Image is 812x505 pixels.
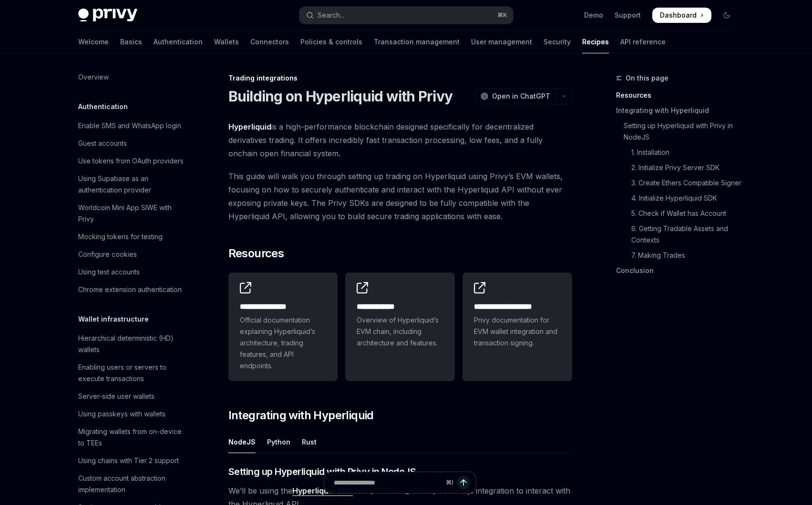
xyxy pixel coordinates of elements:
button: Open in ChatGPT [474,88,556,104]
div: Overview [78,71,109,83]
button: Send message [457,476,470,489]
a: Guest accounts [71,135,193,152]
a: Policies & controls [300,30,362,53]
a: Conclusion [616,263,742,278]
a: Wallets [214,30,239,53]
a: 2. Initialize Privy Server SDK [616,160,742,175]
span: This guide will walk you through setting up trading on Hyperliquid using Privy’s EVM wallets, foc... [228,170,572,223]
a: Recipes [582,30,609,53]
div: Chrome extension authentication [78,284,182,295]
a: 6. Getting Tradable Assets and Contexts [616,221,742,248]
a: Enabling users or servers to execute transactions [71,359,193,387]
a: Hierarchical deterministic (HD) wallets [71,330,193,358]
div: Enabling users or servers to execute transactions [78,362,187,384]
div: Using passkeys with wallets [78,408,165,420]
div: Rust [302,431,317,453]
div: Trading integrations [228,73,572,83]
h5: Wallet infrastructure [78,313,149,325]
a: 1. Installation [616,145,742,160]
a: Security [544,30,571,53]
a: API reference [620,30,666,53]
div: Using test accounts [78,266,140,278]
a: Mocking tokens for testing [71,228,193,245]
button: Open search [299,7,513,24]
button: Toggle dark mode [719,8,734,23]
div: Worldcoin Mini App SIWE with Privy [78,202,187,225]
span: is a high-performance blockchain designed specifically for decentralized derivatives trading. It ... [228,120,572,160]
a: Hyperliquid [228,122,271,132]
span: Integrating with Hyperliquid [228,408,374,423]
div: Using chains with Tier 2 support [78,455,179,466]
a: Using Supabase as an authentication provider [71,170,193,199]
a: 7. Making Trades [616,248,742,263]
a: Demo [584,10,603,20]
div: NodeJS [228,431,256,453]
a: Setting up Hyperliquid with Privy in NodeJS [616,118,742,145]
a: Using chains with Tier 2 support [71,452,193,469]
a: Use tokens from OAuth providers [71,152,193,170]
div: Enable SMS and WhatsApp login [78,120,181,131]
div: Python [267,431,290,453]
a: Support [615,10,641,20]
div: Migrating wallets from on-device to TEEs [78,426,187,449]
div: Server-side user wallets [78,391,154,402]
span: Open in ChatGPT [492,91,550,101]
div: Guest accounts [78,138,127,149]
a: Chrome extension authentication [71,281,193,298]
span: On this page [626,72,668,84]
img: dark logo [78,9,137,22]
a: Authentication [154,30,203,53]
a: **** **** **** *Official documentation explaining Hyperliquid’s architecture, trading features, a... [228,273,338,381]
a: Custom account abstraction implementation [71,470,193,498]
a: **** **** **** *****Privy documentation for EVM wallet integration and transaction signing. [463,273,572,381]
span: ⌘ K [497,11,507,19]
a: Basics [120,30,142,53]
div: Hierarchical deterministic (HD) wallets [78,333,187,355]
div: Mocking tokens for testing [78,231,163,242]
h1: Building on Hyperliquid with Privy [228,88,453,105]
a: 5. Check if Wallet has Account [616,206,742,221]
a: Dashboard [652,8,711,23]
span: Privy documentation for EVM wallet integration and transaction signing. [474,314,561,349]
a: Connectors [250,30,289,53]
div: Configure cookies [78,249,137,260]
span: Setting up Hyperliquid with Privy in NodeJS [228,465,416,478]
a: Welcome [78,30,109,53]
a: Resources [616,88,742,103]
a: Overview [71,69,193,86]
span: Official documentation explaining Hyperliquid’s architecture, trading features, and API endpoints. [240,314,327,372]
span: Overview of Hyperliquid’s EVM chain, including architecture and features. [357,314,443,349]
a: **** **** ***Overview of Hyperliquid’s EVM chain, including architecture and features. [345,273,455,381]
a: User management [471,30,532,53]
a: Migrating wallets from on-device to TEEs [71,423,193,452]
div: Use tokens from OAuth providers [78,155,184,167]
a: Transaction management [374,30,460,53]
span: Dashboard [660,10,697,20]
a: Enable SMS and WhatsApp login [71,117,193,134]
a: Using test accounts [71,263,193,281]
span: Resources [228,246,284,261]
h5: Authentication [78,101,128,112]
div: Using Supabase as an authentication provider [78,173,187,196]
a: Configure cookies [71,246,193,263]
a: Server-side user wallets [71,388,193,405]
a: Using passkeys with wallets [71,405,193,423]
div: Search... [318,10,344,21]
a: 3. Create Ethers Compatible Signer [616,175,742,191]
div: Custom account abstraction implementation [78,473,187,495]
a: 4. Initialize Hyperliquid SDK [616,191,742,206]
a: Integrating with Hyperliquid [616,103,742,118]
input: Ask a question... [334,472,442,493]
a: Worldcoin Mini App SIWE with Privy [71,199,193,228]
